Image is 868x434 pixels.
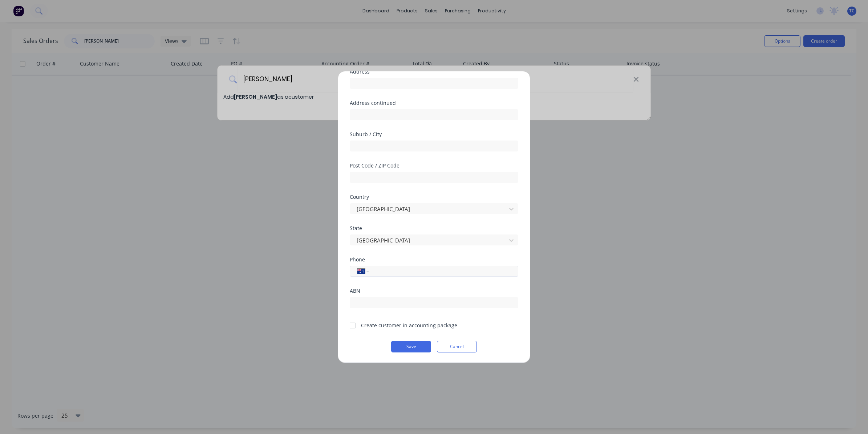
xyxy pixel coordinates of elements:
div: Post Code / ZIP Code [350,163,518,168]
div: Create customer in accounting package [361,321,457,329]
div: Suburb / City [350,132,518,137]
div: State [350,226,518,231]
div: Address continued [350,100,518,106]
button: Cancel [437,341,477,352]
div: Country [350,194,518,200]
div: Address [350,69,518,74]
button: Save [391,341,431,352]
div: ABN [350,288,518,293]
div: Phone [350,257,518,262]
